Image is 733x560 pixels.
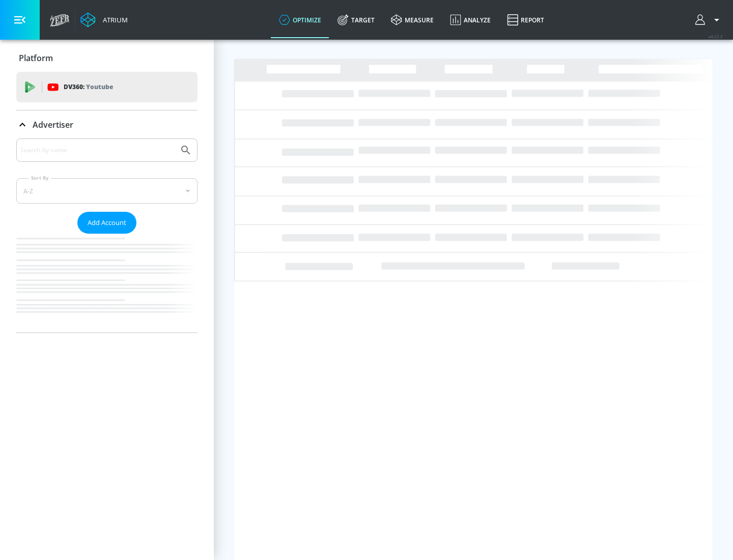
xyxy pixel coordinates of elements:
[499,2,552,38] a: Report
[33,119,73,130] p: Advertiser
[16,138,198,332] div: Advertiser
[16,44,198,72] div: Platform
[442,2,499,38] a: Analyze
[64,81,113,93] p: DV360:
[80,12,128,27] a: Atrium
[16,110,198,139] div: Advertiser
[99,15,128,24] div: Atrium
[88,217,126,229] span: Add Account
[329,2,383,38] a: Target
[29,175,51,181] label: Sort By
[16,178,198,204] div: A-Z
[709,34,723,39] span: v 4.22.2
[271,2,329,38] a: optimize
[20,144,175,157] input: Search by name
[19,52,53,64] p: Platform
[383,2,442,38] a: measure
[16,234,198,332] nav: list of Advertiser
[16,72,198,102] div: DV360: Youtube
[77,212,136,234] button: Add Account
[86,81,113,92] p: Youtube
